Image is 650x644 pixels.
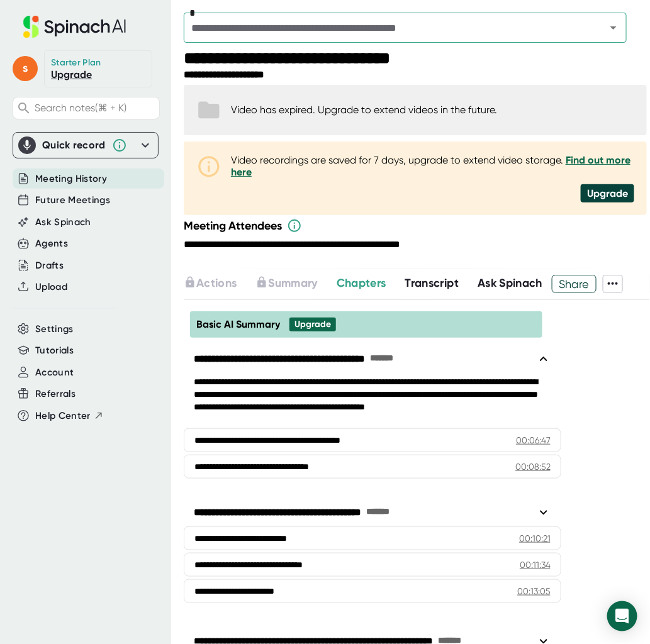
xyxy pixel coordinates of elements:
[294,319,331,330] div: Upgrade
[35,215,91,230] button: Ask Spinach
[337,275,386,292] button: Chapters
[51,69,92,80] a: Upgrade
[35,258,64,273] button: Drafts
[515,460,551,473] div: 00:08:52
[35,343,74,358] button: Tutorials
[255,275,336,293] div: Upgrade to access
[607,601,637,631] div: Open Intercom Messenger
[516,434,551,447] div: 00:06:47
[519,532,551,545] div: 00:10:21
[196,276,237,290] span: Actions
[520,558,551,571] div: 00:11:34
[35,409,91,423] span: Help Center
[337,276,386,290] span: Chapters
[184,275,237,292] button: Actions
[35,387,76,401] button: Referrals
[35,236,68,251] button: Agents
[196,318,280,330] span: Basic AI Summary
[231,154,630,178] a: Find out more here
[13,56,38,81] span: s
[18,133,153,158] div: Quick record
[231,104,497,116] div: Video has expired. Upgrade to extend videos in the future.
[35,280,67,294] button: Upload
[35,102,126,114] span: Search notes (⌘ + K)
[35,365,74,380] button: Account
[581,184,634,203] div: Upgrade
[552,273,596,295] span: Share
[605,19,622,36] button: Open
[184,218,650,233] div: Meeting Attendees
[231,154,634,178] div: Video recordings are saved for 7 days, upgrade to extend video storage.
[42,139,106,152] div: Quick record
[35,409,104,423] button: Help Center
[51,57,101,69] div: Starter Plan
[517,585,551,597] div: 00:13:05
[35,172,107,186] button: Meeting History
[478,276,542,290] span: Ask Spinach
[552,275,597,293] button: Share
[255,275,317,292] button: Summary
[35,322,74,336] button: Settings
[35,193,110,208] button: Future Meetings
[268,276,317,290] span: Summary
[478,275,542,292] button: Ask Spinach
[405,276,459,290] span: Transcript
[405,275,459,292] button: Transcript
